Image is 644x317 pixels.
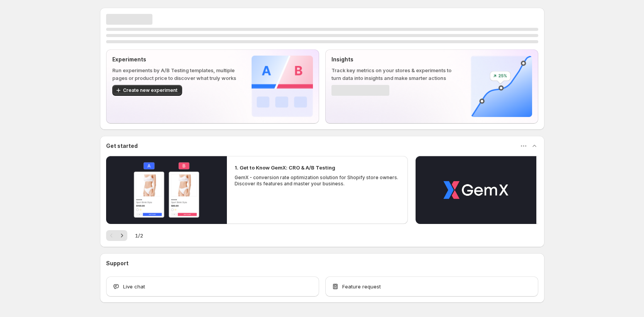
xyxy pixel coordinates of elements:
span: 1 / 2 [135,232,143,239]
img: Insights [471,56,532,117]
p: Experiments [112,56,239,63]
h2: 1. Get to Know GemX: CRO & A/B Testing [235,164,335,171]
button: Create new experiment [112,85,182,96]
nav: Pagination [106,230,127,241]
p: Insights [331,56,458,63]
button: Next [117,230,127,241]
p: GemX - conversion rate optimization solution for Shopify store owners. Discover its features and ... [235,175,401,187]
button: Play video [416,156,536,224]
p: Track key metrics on your stores & experiments to turn data into insights and make smarter actions [331,66,458,82]
span: Feature request [342,283,381,290]
span: Create new experiment [123,87,177,93]
span: Live chat [123,283,145,290]
p: Run experiments by A/B Testing templates, multiple pages or product price to discover what truly ... [112,66,239,82]
h3: Support [106,259,128,267]
button: Play video [106,156,227,224]
img: Experiments [252,56,313,117]
h3: Get started [106,142,138,150]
